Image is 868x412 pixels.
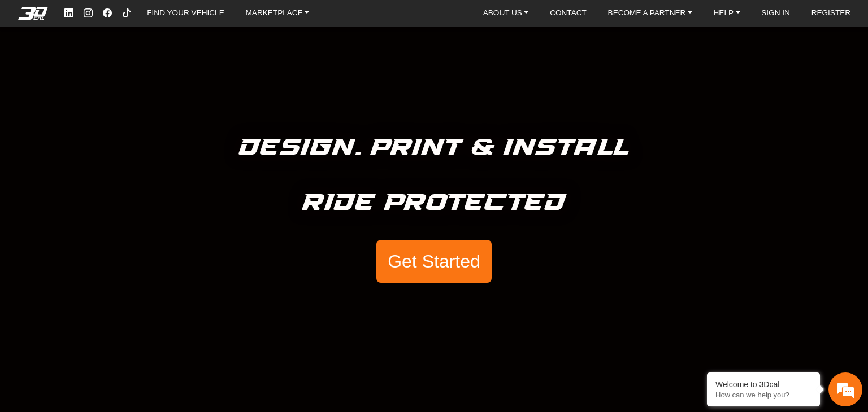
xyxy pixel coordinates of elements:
[142,6,228,21] a: FIND YOUR VEHICLE
[757,6,795,21] a: SIGN IN
[807,6,856,21] a: REGISTER
[709,6,745,21] a: HELP
[239,129,630,166] h5: Design. Print & Install
[545,6,591,21] a: CONTACT
[376,240,492,283] button: Get Started
[715,391,811,399] p: How can we help you?
[302,185,566,222] h5: Ride Protected
[479,6,533,21] a: ABOUT US
[604,6,697,21] a: BECOME A PARTNER
[715,380,811,389] div: Welcome to 3Dcal
[241,6,314,21] a: MARKETPLACE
